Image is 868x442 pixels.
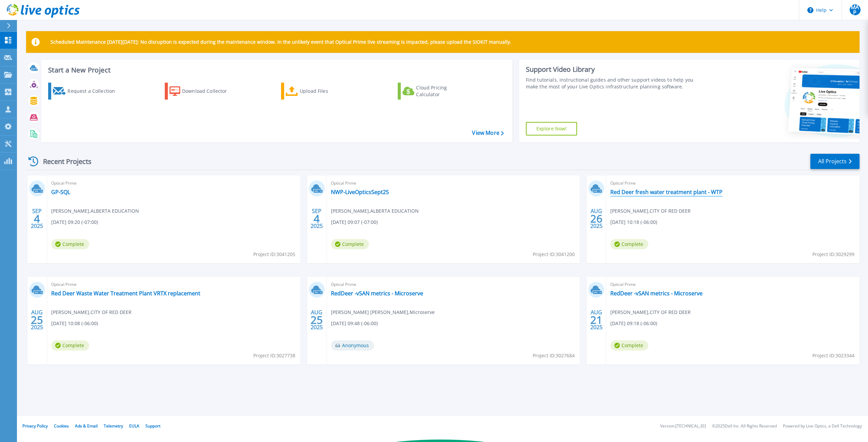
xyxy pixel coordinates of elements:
[31,308,43,332] div: AUG 2025
[660,424,706,428] li: Version: [TECHNICAL_ID]
[34,216,40,222] span: 4
[610,290,703,297] a: RedDeer -vSAN metrics - Microserve
[311,317,323,323] span: 25
[398,83,473,100] a: Cloud Pricing Calculator
[104,423,123,429] a: Telemetry
[331,218,378,226] span: [DATE] 09:07 (-07:00)
[51,239,89,249] span: Complete
[526,77,702,90] div: Find tutorials, instructional guides and other support videos to help you make the most of your L...
[610,309,691,316] span: [PERSON_NAME] , CITY OF RED DEER
[165,83,240,100] a: Download Collector
[610,180,855,187] span: Optical Prime
[48,83,124,100] a: Request a Collection
[610,218,657,226] span: [DATE] 10:18 (-06:00)
[533,251,575,258] span: Project ID: 3041200
[67,84,122,98] div: Request a Collection
[51,340,89,351] span: Complete
[712,424,777,428] li: © 2025 Dell Inc. All Rights Reserved
[281,83,357,100] a: Upload Files
[310,308,323,332] div: AUG 2025
[75,423,98,429] a: Ads & Email
[526,65,702,74] div: Support Video Library
[182,84,236,98] div: Download Collector
[51,189,70,195] a: GP-SQL
[850,4,861,15] span: MAP
[331,207,419,215] span: [PERSON_NAME] , ALBERTA EDUCATION
[331,290,423,297] a: RedDeer -vSAN metrics - Microserve
[331,180,576,187] span: Optical Prime
[610,189,723,195] a: Red Deer fresh water treatment plant - WTP
[590,206,603,231] div: AUG 2025
[590,308,603,332] div: AUG 2025
[812,251,854,258] span: Project ID: 3029299
[300,84,354,98] div: Upload Files
[48,66,504,74] h3: Start a New Project
[51,309,132,316] span: [PERSON_NAME] , CITY OF RED DEER
[51,281,296,288] span: Optical Prime
[51,39,511,45] p: Scheduled Maintenance [DATE][DATE]: No disruption is expected during the maintenance window. In t...
[610,207,691,215] span: [PERSON_NAME] , CITY OF RED DEER
[416,84,470,98] div: Cloud Pricing Calculator
[253,251,295,258] span: Project ID: 3041205
[129,423,139,429] a: EULA
[331,239,369,249] span: Complete
[51,180,296,187] span: Optical Prime
[331,189,389,195] a: NWP-LiveOpticsSept25
[533,352,575,359] span: Project ID: 3027684
[31,206,43,231] div: SEP 2025
[22,423,48,429] a: Privacy Policy
[253,352,295,359] span: Project ID: 3027738
[812,352,854,359] span: Project ID: 3023344
[51,290,200,297] a: Red Deer Waste Water Treatment Plant VRTX replacement
[810,154,860,169] a: All Projects
[51,320,98,327] span: [DATE] 10:08 (-06:00)
[51,207,139,215] span: [PERSON_NAME] , ALBERTA EDUCATION
[610,239,648,249] span: Complete
[610,320,657,327] span: [DATE] 09:18 (-06:00)
[310,206,323,231] div: SEP 2025
[31,317,43,323] span: 25
[472,130,504,136] a: View More
[590,317,603,323] span: 21
[590,216,603,222] span: 26
[610,340,648,351] span: Complete
[51,218,98,226] span: [DATE] 09:20 (-07:00)
[610,281,855,288] span: Optical Prime
[145,423,160,429] a: Support
[331,340,374,351] span: Anonymous
[331,281,576,288] span: Optical Prime
[26,153,101,170] div: Recent Projects
[526,122,577,135] a: Explore Now!
[331,309,435,316] span: [PERSON_NAME] [PERSON_NAME] , Microserve
[783,424,862,428] li: Powered by Live Optics, a Dell Technology
[54,423,69,429] a: Cookies
[314,216,320,222] span: 4
[331,320,378,327] span: [DATE] 09:48 (-06:00)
